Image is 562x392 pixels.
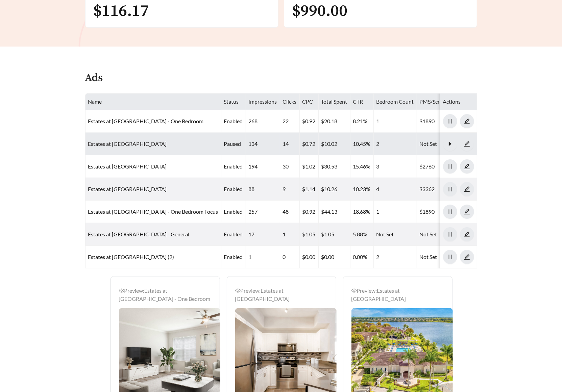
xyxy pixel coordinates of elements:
th: Bedroom Count [374,94,417,110]
a: Estates at [GEOGRAPHIC_DATA] [88,186,167,192]
td: $0.92 [300,110,319,133]
td: 257 [246,201,280,223]
th: Clicks [280,94,300,110]
button: edit [460,137,474,151]
span: pause [443,118,457,124]
td: 0 [280,246,300,268]
td: 134 [246,133,280,155]
td: $30.53 [319,155,350,178]
td: Not Set [374,223,417,246]
td: 10.45% [350,133,374,155]
button: caret-right [443,137,457,151]
a: Estates at [GEOGRAPHIC_DATA] - One Bedroom [88,118,204,124]
span: pause [443,163,457,169]
td: 0.00% [350,246,374,268]
td: $10.26 [319,178,350,201]
td: $1890 [417,201,478,223]
span: caret-right [443,141,457,147]
th: Status [221,94,246,110]
button: edit [460,159,474,174]
span: enabled [224,208,243,215]
td: 14 [280,133,300,155]
th: Total Spent [319,94,350,110]
td: 18.68% [350,201,374,223]
a: edit [460,163,474,169]
a: Estates at [GEOGRAPHIC_DATA] [88,163,167,169]
button: pause [443,227,457,241]
td: 9 [280,178,300,201]
td: 2 [374,133,417,155]
span: edit [460,141,474,147]
a: Estates at [GEOGRAPHIC_DATA] - General [88,231,190,237]
span: eye [235,288,241,293]
div: Preview: Estates at [GEOGRAPHIC_DATA] [235,287,328,303]
td: 1 [246,246,280,268]
td: $1.14 [300,178,319,201]
th: PMS/Scraper Unit Price [417,94,478,110]
button: pause [443,205,457,219]
td: 8.21% [350,110,374,133]
span: pause [443,231,457,237]
td: 4 [374,178,417,201]
a: edit [460,118,474,124]
td: $1890 [417,110,478,133]
th: Impressions [246,94,280,110]
td: $1.05 [300,223,319,246]
span: enabled [224,186,243,192]
td: Not Set [417,133,478,155]
td: 3 [374,155,417,178]
span: edit [460,231,474,237]
td: $0.72 [300,133,319,155]
td: Not Set [417,223,478,246]
td: 22 [280,110,300,133]
span: CTR [353,98,363,105]
span: edit [460,186,474,192]
th: Name [85,94,221,110]
button: pause [443,250,457,264]
span: edit [460,163,474,169]
div: Preview: Estates at [GEOGRAPHIC_DATA] - One Bedroom [119,287,212,303]
td: $1.05 [319,223,350,246]
td: 88 [246,178,280,201]
td: 2 [374,246,417,268]
a: Estates at [GEOGRAPHIC_DATA] [88,140,167,147]
td: 30 [280,155,300,178]
span: pause [443,186,457,192]
td: $10.02 [319,133,350,155]
span: $116.17 [94,1,149,21]
span: enabled [224,163,243,169]
td: $3362 [417,178,478,201]
span: paused [224,140,241,147]
a: Estates at [GEOGRAPHIC_DATA] (2) [88,254,174,260]
span: CPC [302,98,313,105]
a: edit [460,208,474,215]
span: $990.00 [292,1,348,21]
td: 15.46% [350,155,374,178]
span: pause [443,254,457,260]
span: edit [460,254,474,260]
td: 1 [374,110,417,133]
div: Preview: Estates at [GEOGRAPHIC_DATA] [351,287,444,303]
button: pause [443,114,457,128]
h4: Ads [85,72,103,84]
td: 1 [280,223,300,246]
td: $44.13 [319,201,350,223]
td: $0.00 [319,246,350,268]
button: edit [460,227,474,241]
td: 5.88% [350,223,374,246]
span: pause [443,209,457,215]
button: edit [460,114,474,128]
td: $20.18 [319,110,350,133]
td: 48 [280,201,300,223]
button: edit [460,205,474,219]
a: Estates at [GEOGRAPHIC_DATA] - One Bedroom Focus [88,208,218,215]
td: 1 [374,201,417,223]
span: enabled [224,231,243,237]
a: edit [460,140,474,147]
button: edit [460,182,474,196]
span: eye [351,288,357,293]
span: eye [119,288,124,293]
td: $2760 [417,155,478,178]
span: enabled [224,254,243,260]
td: $0.00 [300,246,319,268]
